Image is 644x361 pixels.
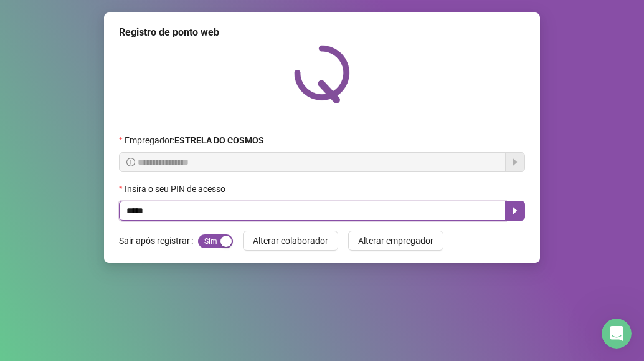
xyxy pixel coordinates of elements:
span: caret-right [510,206,520,216]
span: Alterar empregador [358,234,433,248]
span: Empregador : [125,133,264,147]
div: Registro de ponto web [119,25,525,40]
label: Sair após registrar [119,231,198,251]
iframe: Intercom live chat [602,319,632,349]
span: info-circle [126,158,135,166]
span: Alterar colaborador [253,234,328,248]
button: Alterar empregador [348,231,443,251]
strong: ESTRELA DO COSMOS [174,135,264,145]
label: Insira o seu PIN de acesso [119,182,234,196]
button: Alterar colaborador [243,231,338,251]
img: QRPoint [294,45,350,103]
